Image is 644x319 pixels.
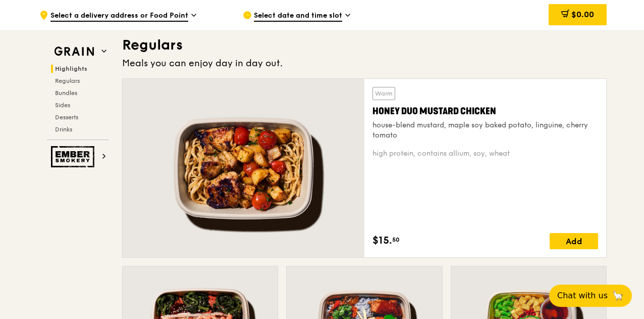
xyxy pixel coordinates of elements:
[571,10,594,19] span: $0.00
[51,146,97,167] img: Ember Smokery web logo
[50,11,188,22] span: Select a delivery address or Food Point
[254,11,342,22] span: Select date and time slot
[557,290,608,302] span: Chat with us
[55,77,80,84] span: Regulars
[55,114,78,121] span: Desserts
[372,104,598,118] div: Honey Duo Mustard Chicken
[372,120,598,141] div: house-blend mustard, maple soy baked potato, linguine, cherry tomato
[55,65,87,72] span: Highlights
[372,87,395,100] div: Warm
[55,126,72,133] span: Drinks
[612,290,624,302] span: 🦙
[550,233,598,249] div: Add
[122,56,607,70] div: Meals you can enjoy day in day out.
[372,233,392,248] span: $15.
[372,149,598,159] div: high protein, contains allium, soy, wheat
[55,89,77,97] span: Bundles
[392,236,400,244] span: 50
[51,42,97,61] img: Grain web logo
[122,36,607,54] h3: Regulars
[55,102,70,109] span: Sides
[549,285,632,307] button: Chat with us🦙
